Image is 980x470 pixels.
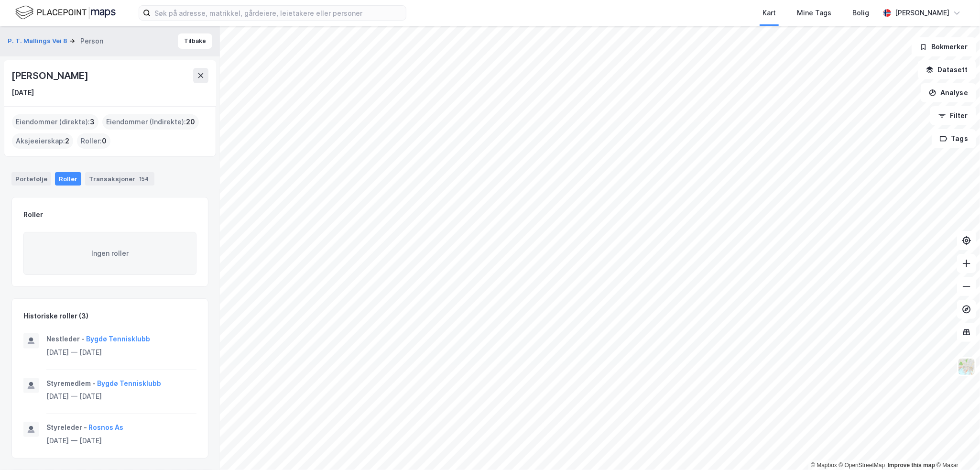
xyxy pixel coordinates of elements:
[11,87,34,98] div: [DATE]
[77,133,110,149] div: Roller :
[762,7,776,19] div: Kart
[46,391,196,402] div: [DATE] — [DATE]
[151,6,406,20] input: Søk på adresse, matrikkel, gårdeiere, leietakere eller personer
[102,135,107,147] span: 0
[11,172,51,186] div: Portefølje
[65,135,69,147] span: 2
[46,435,196,447] div: [DATE] — [DATE]
[888,462,935,469] a: Improve this map
[23,209,43,220] div: Roller
[85,172,154,186] div: Transaksjoner
[852,7,869,19] div: Bolig
[12,133,73,149] div: Aksjeeierskap :
[55,172,81,186] div: Roller
[839,462,885,469] a: OpenStreetMap
[918,60,976,79] button: Datasett
[46,347,196,358] div: [DATE] — [DATE]
[11,68,90,83] div: [PERSON_NAME]
[12,114,98,130] div: Eiendommer (direkte) :
[80,35,103,47] div: Person
[895,7,949,19] div: [PERSON_NAME]
[797,7,831,19] div: Mine Tags
[932,424,980,470] div: Kontrollprogram for chat
[921,83,976,102] button: Analyse
[912,37,976,56] button: Bokmerker
[811,462,837,469] a: Mapbox
[932,129,976,148] button: Tags
[186,116,195,128] span: 20
[23,310,88,322] div: Historiske roller (3)
[958,358,976,376] img: Z
[102,114,199,130] div: Eiendommer (Indirekte) :
[932,424,980,470] iframe: Chat Widget
[8,36,69,46] button: P. T. Mallings Vei 8
[15,4,116,21] img: logo.f888ab2527a4732fd821a326f86c7f29.svg
[137,174,151,184] div: 154
[23,232,196,275] div: Ingen roller
[178,33,212,49] button: Tilbake
[930,106,976,125] button: Filter
[90,116,95,128] span: 3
